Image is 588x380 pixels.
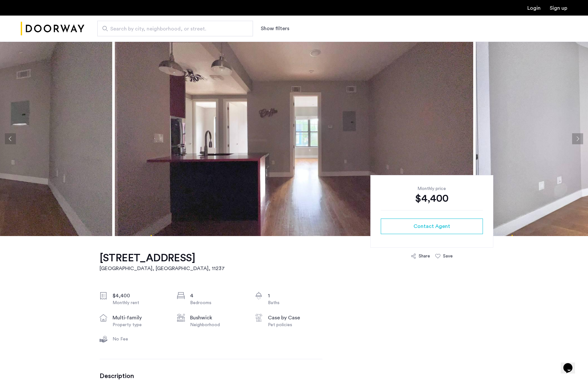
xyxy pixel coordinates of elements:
div: $4,400 [113,292,167,300]
div: Save [443,253,453,259]
div: No Fee [113,336,167,342]
button: Previous apartment [5,133,16,144]
div: Bushwick [190,314,245,322]
div: Baths [268,300,322,306]
a: Login [527,6,541,11]
iframe: chat widget [561,354,582,374]
div: Property type [113,322,167,328]
img: logo [21,17,84,41]
div: multi-family [113,314,167,322]
span: Contact Agent [414,222,450,230]
div: $4,400 [381,192,483,205]
img: apartment [115,42,473,236]
button: button [381,219,483,234]
h2: [GEOGRAPHIC_DATA], [GEOGRAPHIC_DATA] , 11237 [100,265,225,272]
h3: Description [100,372,322,380]
a: [STREET_ADDRESS][GEOGRAPHIC_DATA], [GEOGRAPHIC_DATA], 11237 [100,252,225,272]
div: Bedrooms [190,300,245,306]
div: 4 [190,292,245,300]
div: Monthly price [381,185,483,192]
h1: [STREET_ADDRESS] [100,252,225,265]
div: 1 [268,292,322,300]
a: Cazamio Logo [21,17,84,41]
button: Show or hide filters [261,25,289,32]
div: Monthly rent [113,300,167,306]
a: Registration [550,6,567,11]
div: Share [419,253,430,259]
div: Pet policies [268,322,322,328]
button: Next apartment [572,133,583,144]
div: Neighborhood [190,322,245,328]
span: Search by city, neighborhood, or street. [110,25,235,33]
input: Apartment Search [97,21,253,36]
div: Case by Case [268,314,322,322]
